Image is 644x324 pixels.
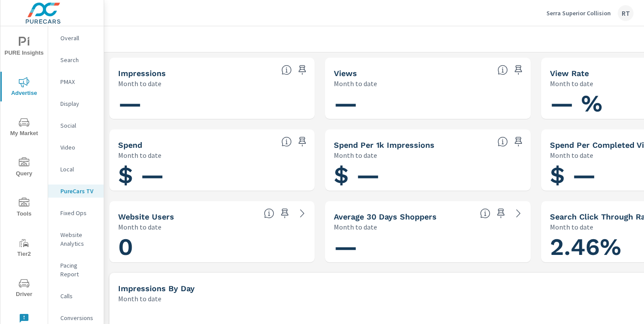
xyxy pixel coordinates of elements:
[48,97,104,110] div: Display
[118,69,166,78] h5: Impressions
[118,212,174,221] h5: Website Users
[278,206,292,220] span: Save this to your personalized report
[118,78,161,89] p: Month to date
[48,206,104,219] div: Fixed Ops
[118,150,161,160] p: Month to date
[3,117,45,139] span: My Market
[48,119,104,132] div: Social
[550,150,593,160] p: Month to date
[60,314,97,322] p: Conversions
[480,208,490,219] span: A rolling 30 day total of daily Shoppers on the dealership website, averaged over the selected da...
[3,77,45,98] span: Advertise
[334,222,377,232] p: Month to date
[60,292,97,300] p: Calls
[3,278,45,300] span: Driver
[511,135,525,149] span: Save this to your personalized report
[550,78,593,89] p: Month to date
[511,63,525,77] span: Save this to your personalized report
[334,78,377,89] p: Month to date
[550,69,589,78] h5: View Rate
[48,31,104,45] div: Overall
[497,65,508,75] span: Number of times your connected TV ad was viewed completely by a user. [Source: This data is provi...
[48,289,104,303] div: Calls
[60,121,97,130] p: Social
[334,160,521,190] h1: $ —
[48,259,104,281] div: Pacing Report
[48,75,104,88] div: PMAX
[3,157,45,179] span: Query
[60,143,97,152] p: Video
[334,89,521,118] h1: —
[295,63,309,77] span: Save this to your personalized report
[118,222,161,232] p: Month to date
[118,284,195,293] h5: Impressions by Day
[118,140,142,150] h5: Spend
[118,232,306,262] h1: 0
[118,293,161,304] p: Month to date
[60,165,97,174] p: Local
[60,56,97,64] p: Search
[60,209,97,217] p: Fixed Ops
[48,228,104,250] div: Website Analytics
[118,89,306,118] h1: —
[60,77,97,86] p: PMAX
[334,232,521,262] h1: —
[511,206,525,220] a: See more details in report
[494,206,508,220] span: Save this to your personalized report
[264,208,274,219] span: Unique website visitors over the selected time period. [Source: Website Analytics]
[546,9,611,17] p: Serra Superior Collision
[281,65,292,75] span: Number of times your connected TV ad was presented to a user. [Source: This data is provided by t...
[497,136,508,147] span: Total spend per 1,000 impressions. [Source: This data is provided by the video advertising platform]
[3,238,45,259] span: Tier2
[550,222,593,232] p: Month to date
[48,141,104,154] div: Video
[48,185,104,198] div: PureCars TV
[48,163,104,176] div: Local
[118,160,306,190] h1: $ —
[618,5,633,21] div: RT
[334,150,377,160] p: Month to date
[334,140,434,150] h5: Spend Per 1k Impressions
[60,261,97,279] p: Pacing Report
[281,136,292,147] span: Cost of your connected TV ad campaigns. [Source: This data is provided by the video advertising p...
[3,37,45,58] span: PURE Insights
[334,69,357,78] h5: Views
[48,53,104,66] div: Search
[60,99,97,108] p: Display
[60,230,97,248] p: Website Analytics
[295,206,309,220] a: See more details in report
[60,187,97,195] p: PureCars TV
[3,198,45,219] span: Tools
[295,135,309,149] span: Save this to your personalized report
[60,34,97,42] p: Overall
[334,212,437,221] h5: Average 30 Days Shoppers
